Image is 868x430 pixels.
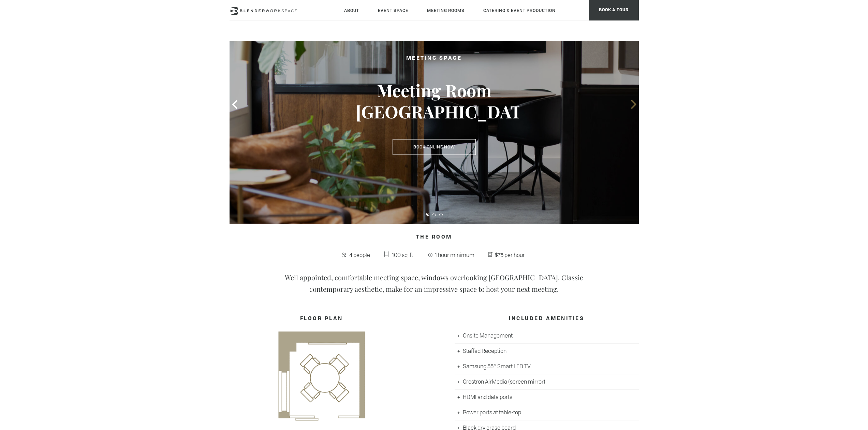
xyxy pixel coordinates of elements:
[356,80,513,122] h3: Meeting Room [GEOGRAPHIC_DATA]
[433,249,476,260] span: 1 hour minimum
[455,313,639,326] h4: INCLUDED AMENITIES
[391,249,416,260] span: 100 sq. ft.
[455,374,639,390] li: Crestron AirMedia (screen mirror)
[348,249,372,260] span: 4 people
[230,231,639,244] h4: The Room
[393,139,476,155] a: Book Online Now
[264,272,605,295] p: Well appointed, comfortable meeting space, windows overlooking [GEOGRAPHIC_DATA]. Classic contemp...
[356,54,513,63] h2: Meeting Space
[455,390,639,405] li: HDMI and data ports
[455,344,639,359] li: Staffed Reception
[455,359,639,374] li: Samsung 55″ Smart LED TV
[230,313,414,326] h4: FLOOR PLAN
[455,328,639,344] li: Onsite Management
[494,249,527,260] span: $75 per hour
[455,405,639,420] li: Power ports at table-top
[230,328,414,424] img: MR_A.png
